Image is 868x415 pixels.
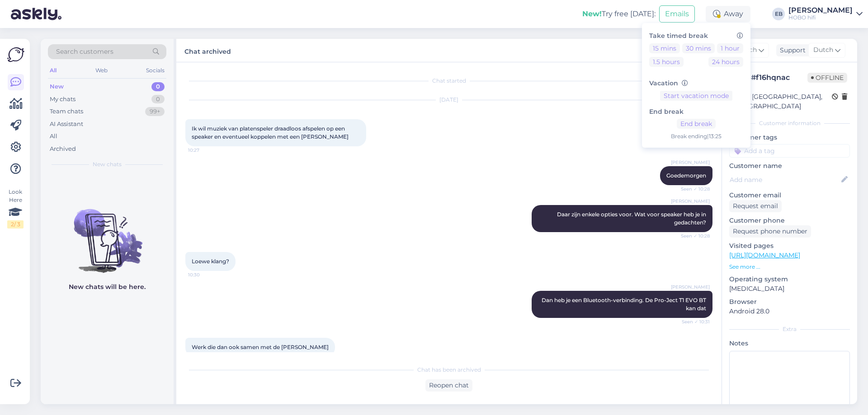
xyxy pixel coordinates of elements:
[729,339,850,348] p: Notes
[676,318,710,325] span: Seen ✓ 10:31
[708,57,743,67] button: 24 hours
[48,65,58,76] div: All
[677,119,716,129] button: End break
[542,297,708,312] span: Dan heb je een Bluetooth-verbinding. De Pro-Ject T1 EVO BT kan dat
[151,95,165,104] div: 0
[649,43,680,53] button: 15 mins
[93,160,122,168] span: New chats
[192,258,229,265] span: Loewe klang?
[729,263,850,271] p: See more ...
[425,379,472,392] div: Reopen chat
[729,144,850,158] input: Add a tag
[192,344,329,350] span: Werk die dan ook samen met de [PERSON_NAME]
[94,65,109,76] div: Web
[649,132,743,140] div: Break ending | 13:25
[729,325,850,333] div: Extra
[188,147,222,154] span: 10:27
[649,79,743,87] h6: Vacation
[682,43,715,53] button: 30 mins
[188,271,222,278] span: 10:30
[729,119,850,127] div: Customer information
[788,14,853,21] div: HOBO hifi
[671,198,710,205] span: [PERSON_NAME]
[50,82,64,91] div: New
[50,120,83,129] div: AI Assistant
[56,47,113,56] span: Search customers
[729,251,800,259] a: [URL][DOMAIN_NAME]
[666,172,706,179] span: Goedemorgen
[729,225,811,238] div: Request phone number
[671,284,710,290] span: [PERSON_NAME]
[729,241,850,251] p: Visited pages
[582,9,602,18] b: New!
[729,275,850,284] p: Operating system
[185,77,712,85] div: Chat started
[730,175,840,185] input: Add name
[729,133,850,142] p: Customer tags
[729,307,850,316] p: Android 28.0
[185,96,712,104] div: [DATE]
[729,284,850,294] p: [MEDICAL_DATA]
[813,45,833,55] span: Dutch
[41,193,174,274] img: No chats
[807,73,847,83] span: Offline
[659,5,695,23] button: Emails
[676,186,710,192] span: Seen ✓ 10:28
[192,125,349,140] span: Ik wil muziek van platenspeler draadloos afspelen op een speaker en eventueel koppelen met een [P...
[717,43,743,53] button: 1 hour
[151,82,165,91] div: 0
[649,32,743,40] h6: Take timed break
[788,7,863,21] a: [PERSON_NAME]HOBO hifi
[7,46,24,63] img: Askly Logo
[144,65,166,76] div: Socials
[729,200,782,212] div: Request email
[50,132,57,141] div: All
[751,72,807,83] div: # f16hqnac
[7,220,24,228] div: 2 / 3
[660,91,732,101] button: Start vacation mode
[649,108,743,116] h6: End break
[788,7,853,14] div: [PERSON_NAME]
[50,95,75,104] div: My chats
[557,211,708,226] span: Daar zijn enkele opties voor. Wat voor speaker heb je in gedachten?
[732,92,832,111] div: The [GEOGRAPHIC_DATA], [GEOGRAPHIC_DATA]
[772,8,785,20] div: EB
[145,107,165,116] div: 99+
[676,233,710,239] span: Seen ✓ 10:28
[706,6,750,22] div: Away
[729,161,850,171] p: Customer name
[69,282,146,292] p: New chats will be here.
[184,44,231,56] label: Chat archived
[671,159,710,166] span: [PERSON_NAME]
[729,216,850,225] p: Customer phone
[729,191,850,200] p: Customer email
[729,297,850,307] p: Browser
[582,9,656,19] div: Try free [DATE]:
[417,366,481,374] span: Chat has been archived
[7,188,24,228] div: Look Here
[50,107,83,116] div: Team chats
[50,145,76,154] div: Archived
[649,57,684,67] button: 1.5 hours
[776,46,806,55] div: Support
